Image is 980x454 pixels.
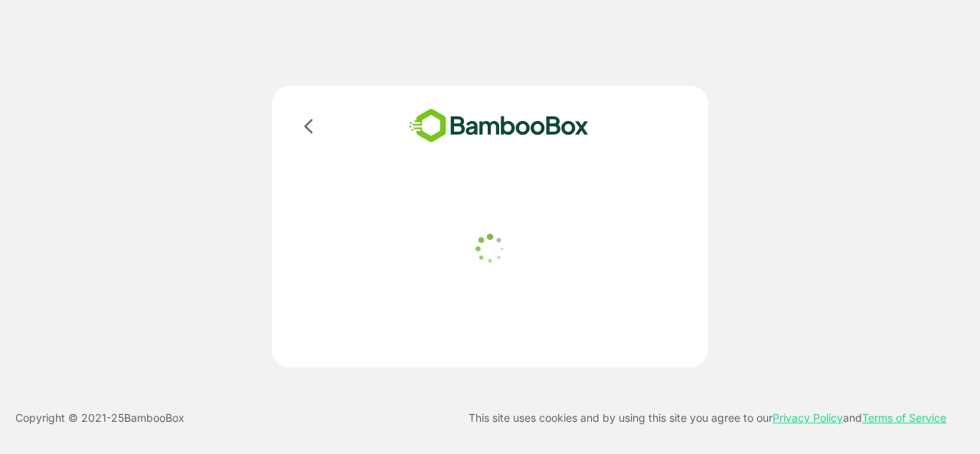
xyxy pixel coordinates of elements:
[773,411,843,424] a: Privacy Policy
[862,411,946,424] a: Terms of Service
[471,230,509,268] img: loader
[387,104,611,148] img: bamboobox
[469,409,946,427] p: This site uses cookies and by using this site you agree to our and
[15,409,185,427] p: Copyright © 2021- 25 BambooBox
